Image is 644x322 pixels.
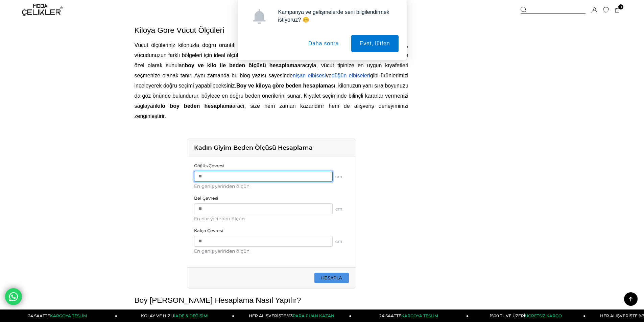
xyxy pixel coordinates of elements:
[135,296,301,304] span: Boy [PERSON_NAME] Hesaplama Nasıl Yapılır?
[194,163,349,168] label: Göğüs Çevresi
[335,206,349,212] span: cm
[194,228,349,233] label: Kalça Çevresi
[194,216,349,221] div: En dar yerinden ölçün
[273,8,399,24] div: Kampanya ve gelişmelerde seni bilgilendirmek istiyoruz? 😊
[351,35,399,52] button: Evet, lütfen
[293,73,326,78] a: nişan elbisesi
[525,313,562,318] span: ÜCRETSİZ KARGO
[252,9,267,24] img: notification icon
[174,313,208,318] span: İADE & DEĞİŞİM!
[293,313,334,318] span: PARA PUAN KAZAN
[50,313,87,318] span: KARGOYA TESLİM
[0,309,117,322] a: 24 SAATTEKARGOYA TESLİM
[469,309,586,322] a: 1500 TL VE ÜZERİÜCRETSİZ KARGO
[234,309,351,322] a: HER ALIŞVERİŞTE %3PARA PUAN KAZAN
[194,183,349,189] div: En geniş yerinden ölçün
[236,83,331,89] b: Boy ve kiloya göre beden hesaplama
[401,313,438,318] span: KARGOYA TESLİM
[352,309,469,322] a: 24 SAATTEKARGOYA TESLİM
[194,196,349,201] label: Bel Çevresi
[335,239,349,244] span: cm
[332,73,370,78] a: düğün elbiseleri
[187,139,356,156] div: Kadın Giyim Beden Ölçüsü Hesaplama
[185,63,297,68] b: boy ve kilo ile beden ölçüsü hesaplama
[117,309,234,322] a: KOLAY VE HIZLIİADE & DEĞİŞİM!
[335,174,349,179] span: cm
[300,35,348,52] button: Daha sonra
[156,103,233,109] b: kilo boy beden hesaplama
[194,248,349,254] div: En geniş yerinden ölçün
[314,273,349,283] button: HESAPLA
